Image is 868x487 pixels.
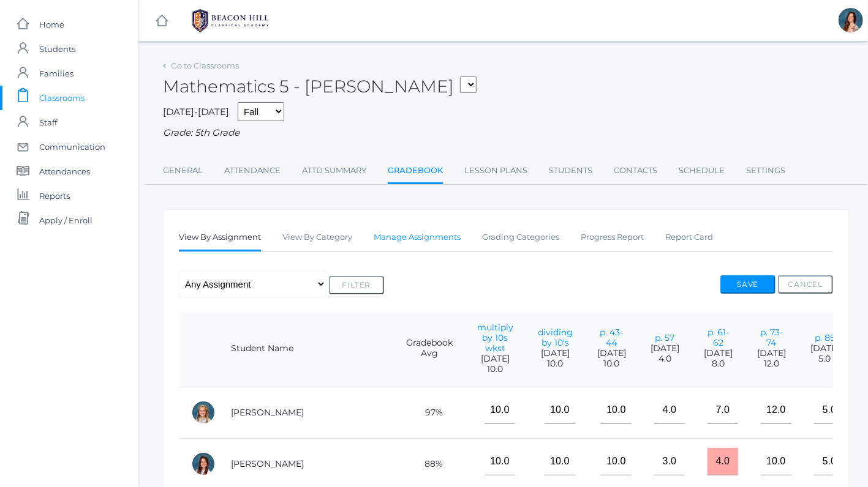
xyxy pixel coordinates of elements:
a: View By Assignment [179,225,261,251]
span: Home [39,12,64,37]
button: Save [720,275,776,294]
a: Settings [746,158,785,183]
button: Filter [329,276,384,294]
a: p. 57 [655,332,675,343]
span: [DATE] [597,348,626,359]
a: Progress Report [581,225,644,250]
span: 5.0 [810,354,839,364]
span: [DATE] [757,348,786,359]
span: Apply / Enroll [39,208,92,232]
span: Staff [39,110,57,135]
div: Grade: 5th Grade [163,126,849,140]
span: Attendances [39,159,90,184]
span: [DATE] [651,343,679,354]
h2: Mathematics 5 - [PERSON_NAME] [163,77,477,96]
span: 8.0 [704,359,733,369]
span: [DATE] [477,354,513,364]
a: [PERSON_NAME] [231,407,304,418]
span: Communication [39,135,105,159]
a: [PERSON_NAME] [231,458,304,469]
div: Grace Carpenter [191,452,216,476]
a: Attendance [224,158,281,183]
span: 10.0 [538,359,573,369]
span: [DATE] [810,343,839,354]
button: Cancel [778,275,833,294]
span: 10.0 [477,364,513,374]
span: 10.0 [597,359,626,369]
span: [DATE]-[DATE] [163,106,229,117]
span: Classrooms [39,86,85,110]
span: 12.0 [757,359,786,369]
a: p. 73-74 [760,327,783,348]
a: View By Category [282,225,352,250]
th: Student Name [219,310,394,387]
a: dividing by 10's [538,327,573,348]
img: 1_BHCALogos-05.png [184,6,276,36]
a: Lesson Plans [464,158,527,183]
a: p. 61-62 [708,327,729,348]
td: 97% [394,387,465,438]
a: p. 43-44 [600,327,624,348]
a: General [163,158,203,183]
span: Students [39,37,75,61]
a: Schedule [679,158,725,183]
span: Families [39,61,74,86]
a: Contacts [614,158,657,183]
div: Paige Albanese [191,400,216,425]
span: [DATE] [704,348,733,359]
a: Students [549,158,592,183]
a: Attd Summary [302,158,366,183]
span: Reports [39,184,70,208]
span: 4.0 [651,354,679,364]
th: Gradebook Avg [394,310,465,387]
a: Manage Assignments [374,225,461,250]
a: multiply by 10s wkst [477,322,513,354]
a: p. 85 [815,332,835,343]
a: Report Card [665,225,713,250]
a: Grading Categories [482,225,559,250]
a: Gradebook [388,158,443,185]
a: Go to Classrooms [171,61,239,70]
div: Rebecca Salazar [839,8,863,32]
span: [DATE] [538,348,573,359]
